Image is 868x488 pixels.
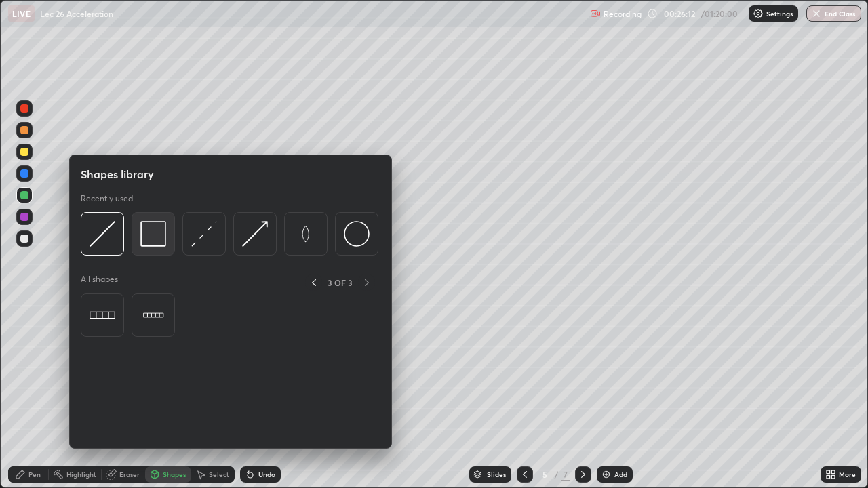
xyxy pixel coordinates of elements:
[806,5,861,22] button: End Class
[344,221,370,247] img: svg+xml;charset=utf-8,%3Csvg%20xmlns%3D%22http%3A%2F%2Fwww.w3.org%2F2000%2Fsvg%22%20width%3D%2236...
[601,469,612,480] img: add-slide-button
[753,8,764,19] img: class-settings-icons
[81,193,133,204] p: Recently used
[555,470,559,479] div: /
[487,471,506,478] div: Slides
[12,8,31,19] p: LIVE
[293,221,319,247] img: svg+xml;charset=utf-8,%3Csvg%20xmlns%3D%22http%3A%2F%2Fwww.w3.org%2F2000%2Fsvg%22%20width%3D%2265...
[811,8,822,19] img: end-class-cross
[81,166,154,182] h5: Shapes library
[561,468,570,481] div: 7
[163,471,186,478] div: Shapes
[119,471,140,478] div: Eraser
[28,471,41,478] div: Pen
[604,9,642,19] p: Recording
[191,221,217,247] img: svg+xml;charset=utf-8,%3Csvg%20xmlns%3D%22http%3A%2F%2Fwww.w3.org%2F2000%2Fsvg%22%20width%3D%2230...
[839,471,856,478] div: More
[81,274,118,291] p: All shapes
[209,471,229,478] div: Select
[90,302,115,328] img: svg+xml;charset=utf-8,%3Csvg%20xmlns%3D%22http%3A%2F%2Fwww.w3.org%2F2000%2Fsvg%22%20width%3D%2250...
[90,221,115,247] img: svg+xml;charset=utf-8,%3Csvg%20xmlns%3D%22http%3A%2F%2Fwww.w3.org%2F2000%2Fsvg%22%20width%3D%2230...
[538,470,552,479] div: 5
[242,221,268,247] img: svg+xml;charset=utf-8,%3Csvg%20xmlns%3D%22http%3A%2F%2Fwww.w3.org%2F2000%2Fsvg%22%20width%3D%2230...
[258,471,275,478] div: Undo
[140,221,166,247] img: svg+xml;charset=utf-8,%3Csvg%20xmlns%3D%22http%3A%2F%2Fwww.w3.org%2F2000%2Fsvg%22%20width%3D%2234...
[590,8,601,19] img: recording.375f2c34.svg
[328,277,353,288] p: 3 OF 3
[66,471,96,478] div: Highlight
[140,302,166,328] img: svg+xml;charset=utf-8,%3Csvg%20xmlns%3D%22http%3A%2F%2Fwww.w3.org%2F2000%2Fsvg%22%20width%3D%2265...
[614,471,627,478] div: Add
[766,10,793,17] p: Settings
[40,8,113,19] p: Lec 26 Acceleration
